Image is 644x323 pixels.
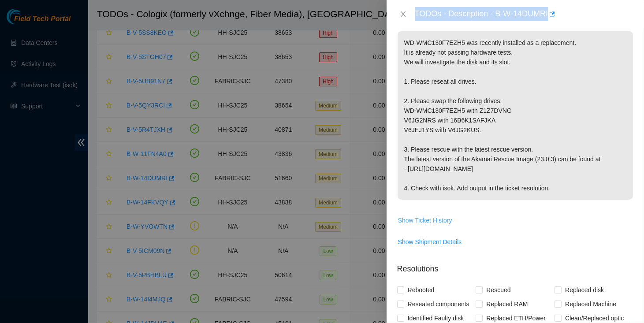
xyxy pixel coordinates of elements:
span: Reseated components [404,297,473,311]
span: Rescued [483,283,514,297]
span: Replaced RAM [483,297,531,311]
span: close [400,11,407,18]
button: Show Ticket History [398,213,453,227]
p: WD-WMC130F7EZH5 was recently installed as a replacement. It is already not passing hardware tests... [398,31,633,200]
div: TODOs - Description - B-W-14DUMRI [415,7,633,21]
span: Rebooted [404,283,438,297]
span: Show Ticket History [398,215,452,225]
span: Replaced disk [562,283,607,297]
p: Resolutions [397,256,633,275]
button: Close [397,10,409,19]
span: Replaced Machine [562,297,620,311]
span: Show Shipment Details [398,237,462,247]
button: Show Shipment Details [398,235,462,249]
